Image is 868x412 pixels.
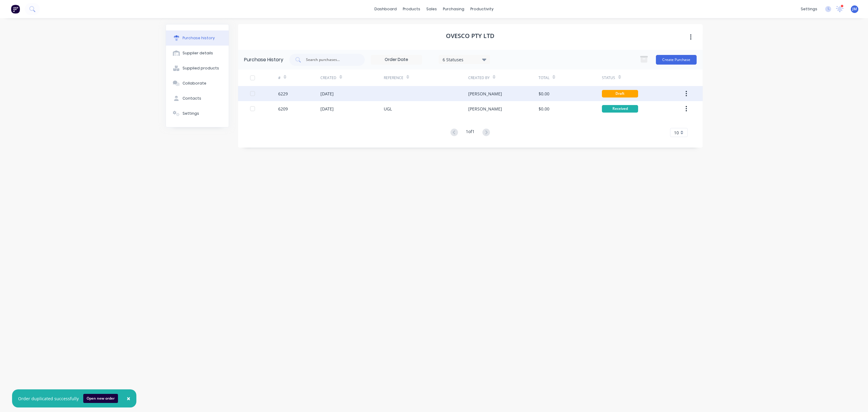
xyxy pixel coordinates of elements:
div: 1 of 1 [466,128,475,137]
div: products [400,5,423,14]
button: Create Purchase [656,55,697,65]
button: Open new order [83,394,118,403]
div: Order duplicated successfully [18,395,79,402]
div: # [278,75,281,81]
div: [DATE] [320,91,334,97]
button: Supplied products [166,61,229,76]
div: 6 Statuses [443,56,486,62]
input: Search purchases... [305,57,355,63]
span: 10 [674,129,679,136]
div: $0.00 [539,91,549,97]
div: 6229 [278,91,288,97]
div: Total [539,75,549,81]
div: productivity [467,5,497,14]
img: Factory [11,5,20,14]
input: Order Date [371,55,422,64]
div: Status [602,75,615,81]
div: Purchase history [183,35,215,41]
button: Purchase history [166,30,229,46]
div: Received [602,105,638,113]
div: [PERSON_NAME] [468,106,502,112]
div: $0.00 [539,106,549,112]
div: 6209 [278,106,288,112]
div: Draft [602,90,638,97]
div: sales [423,5,440,14]
span: × [127,394,130,403]
div: Reference [384,75,403,81]
h1: Ovesco Pty Ltd [446,32,494,40]
div: Contacts [183,96,201,101]
div: Collaborate [183,81,206,86]
div: [PERSON_NAME] [468,91,502,97]
div: Created [320,75,336,81]
div: [DATE] [320,106,334,112]
button: Collaborate [166,76,229,91]
div: Created By [468,75,490,81]
div: Supplier details [183,50,213,56]
button: Supplier details [166,46,229,61]
button: Close [121,391,136,406]
a: dashboard [371,5,400,14]
div: Supplied products [183,65,219,71]
button: Contacts [166,91,229,106]
div: UGL [384,106,392,112]
div: Settings [183,111,199,116]
div: purchasing [440,5,467,14]
div: Purchase History [244,56,283,63]
span: JM [852,6,857,12]
div: settings [798,5,820,14]
button: Settings [166,106,229,121]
